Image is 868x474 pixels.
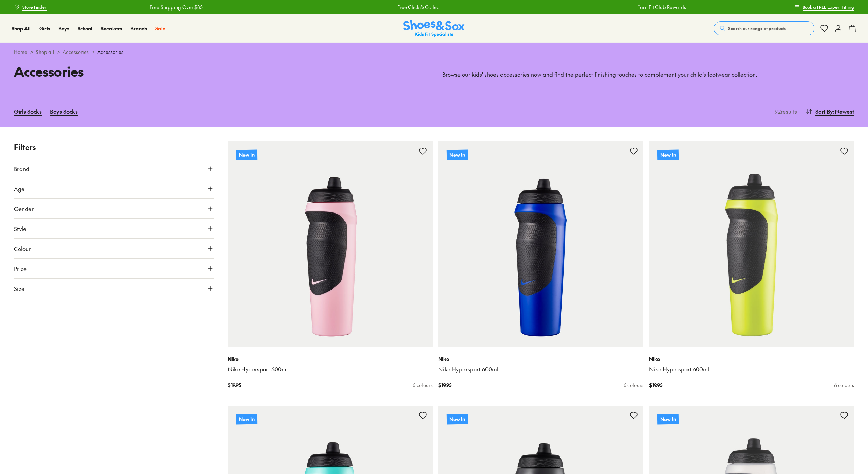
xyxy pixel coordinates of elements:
[14,224,26,233] span: Style
[14,279,214,298] button: Size
[772,107,797,116] p: 92 results
[447,414,468,425] p: New In
[228,141,433,347] a: New In
[236,414,257,425] p: New In
[438,365,643,373] a: Nike Hypersport 600ml
[649,141,854,347] a: New In
[155,25,165,32] span: Sale
[649,355,854,363] p: Nike
[815,107,833,116] span: Sort By
[101,25,122,32] a: Sneakers
[613,4,662,11] a: Earn Fit Club Rewards
[14,165,29,173] span: Brand
[22,4,47,10] span: Store Finder
[649,365,854,373] a: Nike Hypersport 600ml
[39,25,50,32] a: Girls
[126,4,179,11] a: Free Shipping Over $85
[14,244,31,253] span: Colour
[373,4,417,11] a: Free Click & Collect
[12,25,31,32] span: Shop All
[14,219,214,238] button: Style
[833,107,854,116] span: : Newest
[834,382,854,389] div: 6 colours
[78,25,92,32] span: School
[442,71,854,78] p: Browse our kids' shoes accessories now and find the perfect finishing touches to complement your ...
[803,4,854,10] span: Book a FREE Expert Fitting
[14,264,27,273] span: Price
[14,199,214,218] button: Gender
[155,25,165,32] a: Sale
[728,25,786,32] span: Search our range of products
[438,141,643,347] a: New In
[58,25,69,32] a: Boys
[12,25,31,32] a: Shop All
[97,48,123,56] span: Accessories
[403,20,465,37] img: SNS_Logo_Responsive.svg
[228,365,433,373] a: Nike Hypersport 600ml
[14,104,42,119] a: Girls Socks
[14,259,214,278] button: Price
[236,149,257,160] p: New In
[14,141,214,153] p: Filters
[14,48,27,56] a: Home
[14,184,24,193] span: Age
[438,382,451,389] span: $ 19.95
[413,382,433,389] div: 6 colours
[78,25,92,32] a: School
[403,20,465,37] a: Shoes & Sox
[130,25,147,32] span: Brands
[14,61,426,81] h1: Accessories
[14,239,214,258] button: Colour
[130,25,147,32] a: Brands
[649,382,662,389] span: $ 19.95
[14,284,24,293] span: Size
[36,48,54,56] a: Shop all
[58,25,69,32] span: Boys
[794,1,854,13] a: Book a FREE Expert Fitting
[657,414,678,425] p: New In
[228,382,241,389] span: $ 19.95
[714,21,814,35] button: Search our range of products
[624,382,643,389] div: 6 colours
[14,179,214,198] button: Age
[657,149,678,160] p: New In
[805,104,854,119] button: Sort By:Newest
[14,48,854,56] div: > > >
[39,25,50,32] span: Girls
[63,48,89,56] a: Accessories
[14,204,34,213] span: Gender
[50,104,78,119] a: Boys Socks
[14,159,214,179] button: Brand
[228,355,433,363] p: Nike
[101,25,122,32] span: Sneakers
[438,355,643,363] p: Nike
[14,1,47,13] a: Store Finder
[447,149,468,160] p: New In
